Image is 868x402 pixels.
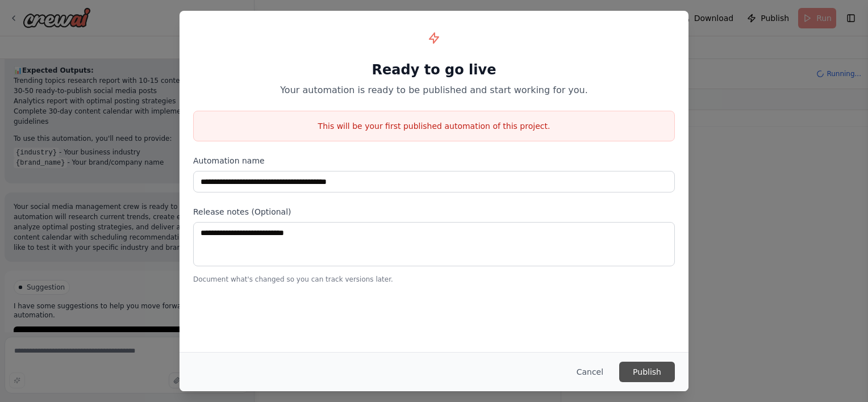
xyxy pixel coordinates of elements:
[193,61,675,79] h1: Ready to go live
[193,155,675,166] label: Automation name
[619,362,675,382] button: Publish
[567,362,612,382] button: Cancel
[193,275,675,284] p: Document what's changed so you can track versions later.
[193,83,675,97] p: Your automation is ready to be published and start working for you.
[193,206,675,217] label: Release notes (Optional)
[194,120,674,132] p: This will be your first published automation of this project.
